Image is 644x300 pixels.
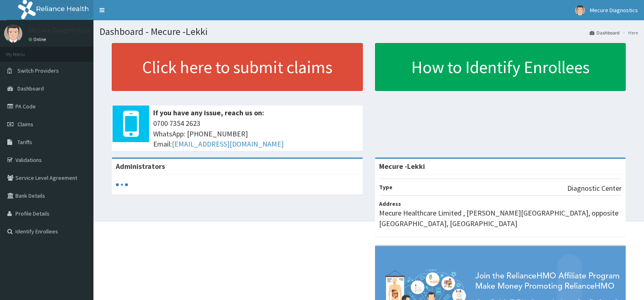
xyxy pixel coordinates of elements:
[4,24,22,43] img: User Image
[112,43,363,91] a: Click here to submit claims
[172,139,284,149] a: [EMAIL_ADDRESS][DOMAIN_NAME]
[620,29,638,36] li: Here
[17,121,33,128] span: Claims
[116,162,165,171] b: Administrators
[379,183,392,191] b: Type
[575,5,585,15] img: User Image
[590,6,638,14] span: Mecure Diagnostics
[17,138,32,146] span: Tariffs
[17,67,59,74] span: Switch Providers
[375,43,626,91] a: How to Identify Enrollees
[116,179,128,191] svg: audio-loading
[567,183,622,194] p: Diagnostic Center
[100,26,638,37] h1: Dashboard - Mecure -Lekki
[153,118,359,149] span: 0700 7354 2623 WhatsApp: [PHONE_NUMBER] Email:
[379,162,425,171] strong: Mecure -Lekki
[28,26,90,34] p: Mecure Diagnostics
[28,37,48,42] a: Online
[17,85,44,92] span: Dashboard
[590,29,620,36] a: Dashboard
[379,200,401,207] b: Address
[379,208,622,229] p: Mecure Healthcare Limited , [PERSON_NAME][GEOGRAPHIC_DATA], opposite [GEOGRAPHIC_DATA], [GEOGRAPH...
[153,108,264,117] b: If you have any issue, reach us on:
